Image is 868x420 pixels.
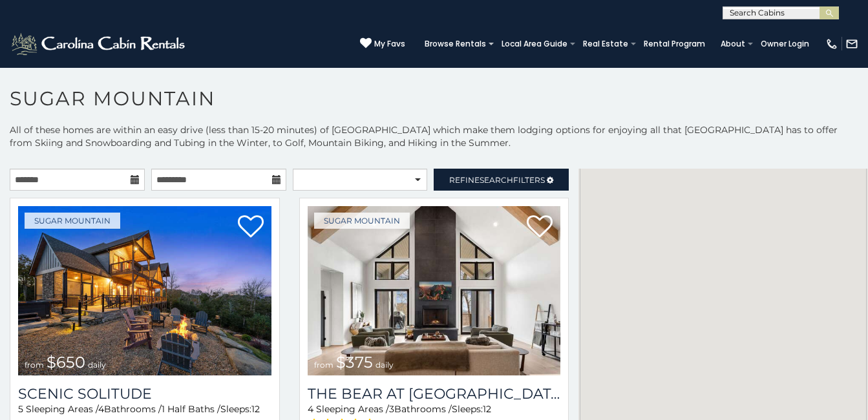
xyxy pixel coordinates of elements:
[418,35,492,53] a: Browse Rentals
[374,38,405,50] span: My Favs
[389,403,394,415] span: 3
[47,353,85,372] span: $650
[88,360,106,370] span: daily
[10,31,189,57] img: White-1-2.png
[825,37,838,50] img: phone-regular-white.png
[308,385,561,403] a: The Bear At [GEOGRAPHIC_DATA]
[434,169,569,191] a: RefineSearchFilters
[483,403,491,415] span: 12
[577,35,635,53] a: Real Estate
[251,403,260,415] span: 12
[98,403,104,415] span: 4
[25,213,120,229] a: Sugar Mountain
[845,37,858,50] img: mail-regular-white.png
[18,385,271,403] a: Scenic Solitude
[238,214,264,241] a: Add to favorites
[18,403,23,415] span: 5
[25,360,44,370] span: from
[308,206,561,375] img: 1714387646_thumbnail.jpeg
[314,360,333,370] span: from
[308,403,313,415] span: 4
[308,206,561,375] a: from $375 daily
[360,37,405,50] a: My Favs
[376,360,394,370] span: daily
[18,206,271,375] a: from $650 daily
[637,35,712,53] a: Rental Program
[449,175,545,185] span: Refine Filters
[308,385,561,403] h3: The Bear At Sugar Mountain
[754,35,816,53] a: Owner Login
[527,214,553,241] a: Add to favorites
[714,35,752,53] a: About
[495,35,574,53] a: Local Area Guide
[314,213,410,229] a: Sugar Mountain
[18,206,271,375] img: 1758811181_thumbnail.jpeg
[162,403,220,415] span: 1 Half Baths /
[336,353,373,372] span: $375
[480,175,513,185] span: Search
